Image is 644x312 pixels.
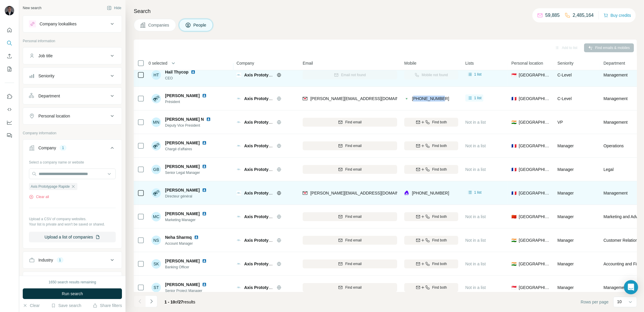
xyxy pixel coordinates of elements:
img: LinkedIn logo [202,164,207,169]
span: 🇮🇳 [511,237,516,243]
span: Company [237,60,254,66]
span: 🇫🇷 [511,190,516,196]
span: Department [604,60,625,66]
div: Select a company name or website [29,157,116,165]
button: Find both [404,259,458,268]
span: Management [604,119,628,125]
span: [PERSON_NAME] N [165,116,204,122]
span: Not in a list [465,214,486,219]
span: Axis Prototypage Rapide [244,143,293,148]
span: [PERSON_NAME] [165,258,200,264]
p: Company information [23,130,122,136]
span: Mobile [404,60,416,66]
span: Axis Prototypage Rapide [244,73,293,77]
span: Legal [604,166,614,172]
h4: Search [134,7,637,15]
span: Find email [345,261,361,267]
span: Not in a list [465,262,486,266]
span: 🇫🇷 [511,143,516,149]
button: Find both [404,118,458,127]
span: Chargé d’affaires [165,146,214,152]
span: 27 [179,300,183,304]
button: Find email [303,283,397,292]
span: [GEOGRAPHIC_DATA] [519,166,550,172]
span: Find both [432,120,447,125]
div: HT [151,70,161,80]
span: Find both [432,143,447,148]
button: Job title [23,49,122,63]
span: [PERSON_NAME] [165,211,200,217]
span: 1 list [474,72,482,77]
p: Your list is private and won't be saved or shared. [29,222,116,227]
button: HQ location2 [23,273,122,287]
span: Axis Prototypage Rapide [244,285,293,290]
span: [PERSON_NAME] [165,164,200,169]
img: Logo of Axis Prototypage Rapide [237,262,241,266]
span: of [175,300,179,304]
span: Find email [345,285,361,290]
span: [PERSON_NAME] [165,140,200,146]
button: Find email [303,165,397,174]
span: Rows per page [581,299,609,305]
span: Management [604,96,628,102]
img: LinkedIn logo [202,211,207,216]
div: MC [151,212,161,221]
span: [PERSON_NAME][EMAIL_ADDRESS][DOMAIN_NAME] [310,191,414,195]
button: Upload a list of companies [29,232,116,242]
p: 59,885 [545,12,560,19]
span: [GEOGRAPHIC_DATA] [519,214,550,220]
span: [GEOGRAPHIC_DATA] [519,285,550,290]
span: [PHONE_NUMBER] [412,191,449,195]
span: Manager [557,262,574,266]
button: Hide [103,4,125,12]
span: [GEOGRAPHIC_DATA] [519,119,550,125]
span: 🇨🇳 [511,214,516,220]
button: Find both [404,165,458,174]
span: C-Level [557,73,572,77]
img: Logo of Axis Prototypage Rapide [237,285,241,290]
span: 🇮🇳 [511,119,516,125]
p: 2,485,164 [573,12,594,19]
img: LinkedIn logo [202,282,207,287]
span: Deputy Vice President [165,123,218,128]
img: Logo of Axis Prototypage Rapide [237,238,241,243]
span: Not in a list [465,167,486,172]
span: Manager [557,285,574,290]
button: Company1 [23,141,122,157]
span: Find both [432,285,447,290]
img: LinkedIn logo [202,259,207,263]
span: Find both [432,238,447,243]
button: Find both [404,283,458,292]
span: Senior Project Manager [165,288,214,293]
div: Company lookalikes [40,21,76,27]
span: 🇫🇷 [511,96,516,102]
span: VP [557,120,563,125]
span: Not in a list [465,120,486,125]
span: 🇮🇳 [511,261,516,267]
img: provider lusha logo [404,190,409,196]
button: Industry1 [23,253,122,267]
span: Account Manager [165,241,206,246]
span: 🇸🇬 [511,285,516,290]
div: Seniority [38,73,54,79]
span: [GEOGRAPHIC_DATA] [519,72,550,78]
span: [PERSON_NAME] [165,282,200,288]
button: Clear all [29,194,49,200]
button: Share filters [93,303,122,308]
button: Find email [303,118,397,127]
span: Banking Officer [165,264,214,270]
span: Lists [465,60,474,66]
img: Logo of Axis Prototypage Rapide [237,96,241,101]
span: Find email [345,167,361,172]
p: 10 [617,299,622,305]
div: 1650 search results remaining [49,280,96,285]
p: Upload a CSV of company websites. [29,216,116,222]
img: Logo of Axis Prototypage Rapide [237,167,241,172]
button: Use Surfe on LinkedIn [5,91,14,102]
img: LinkedIn logo [191,70,195,74]
img: Avatar [5,6,14,15]
span: Senior Legal Manager [165,170,214,175]
div: ST [151,283,161,292]
span: Find email [345,120,361,125]
span: Axis Prototypage Rapide [244,120,293,125]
